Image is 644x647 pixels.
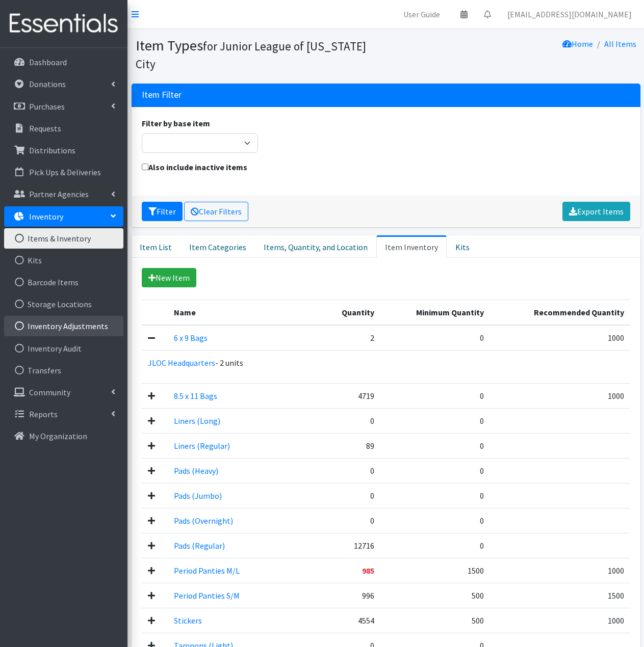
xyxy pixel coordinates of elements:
th: Recommended Quantity [490,300,630,326]
a: User Guide [395,4,448,24]
a: 8.5 x 11 Bags [174,391,217,401]
label: Also include inactive items [142,161,247,173]
button: Filter [142,202,183,221]
p: Requests [29,123,61,133]
a: Pick Ups & Deliveries [4,162,123,182]
td: 0 [380,533,490,558]
td: 12716 [319,533,380,558]
td: 0 [319,409,380,434]
a: [EMAIL_ADDRESS][DOMAIN_NAME] [499,4,640,24]
td: 500 [380,608,490,633]
a: Items, Quantity, and Location [255,235,376,258]
a: Liners (Long) [174,416,220,426]
td: 1000 [490,558,630,583]
a: My Organization [4,426,123,446]
td: 4554 [319,608,380,633]
td: 985 [319,558,380,583]
th: Name [168,300,319,326]
p: Dashboard [29,57,67,67]
td: 89 [319,434,380,459]
p: Donations [29,79,66,89]
label: Filter by base item [142,117,210,129]
td: 0 [319,508,380,533]
td: 0 [380,434,490,459]
a: Kits [4,250,123,271]
a: Period Panties S/M [174,590,240,601]
input: Also include inactive items [142,164,148,170]
p: Partner Agencies [29,189,89,199]
p: Inventory [29,211,63,222]
p: Purchases [29,101,65,112]
td: 0 [380,409,490,434]
p: Pick Ups & Deliveries [29,167,101,177]
td: 0 [319,459,380,483]
a: Storage Locations [4,294,123,314]
a: Distributions [4,140,123,160]
p: - 2 units [142,351,630,375]
td: 0 [380,508,490,533]
td: 0 [380,459,490,483]
a: Barcode Items [4,272,123,292]
a: Pads (Jumbo) [174,491,222,501]
a: Liners (Regular) [174,441,230,451]
a: Dashboard [4,52,123,72]
a: Items & Inventory [4,228,123,249]
td: 1000 [490,325,630,351]
a: All Items [604,39,636,49]
a: Stickers [174,615,202,626]
a: Pads (Overnight) [174,516,233,526]
a: Inventory [4,206,123,227]
td: 1500 [490,583,630,608]
p: Distributions [29,145,75,155]
small: for Junior League of [US_STATE] City [136,39,366,71]
a: JLOC Headquarters [148,358,215,368]
p: My Organization [29,431,87,441]
td: 0 [380,325,490,351]
a: Clear Filters [184,202,248,221]
a: Home [562,39,593,49]
img: HumanEssentials [4,7,123,41]
h1: Item Types [136,37,382,72]
td: 500 [380,583,490,608]
a: Transfers [4,360,123,381]
td: 4719 [319,384,380,409]
td: 1000 [490,384,630,409]
td: 1000 [490,608,630,633]
a: Inventory Audit [4,338,123,359]
a: Reports [4,404,123,424]
h3: Item Filter [142,90,182,100]
a: Item Categories [181,235,255,258]
a: Item List [132,235,181,258]
a: Inventory Adjustments [4,316,123,336]
a: Requests [4,118,123,139]
th: Quantity [319,300,380,326]
a: Pads (Regular) [174,541,225,551]
a: Period Panties M/L [174,565,240,576]
a: Item Inventory [376,235,447,258]
p: Community [29,387,70,397]
a: Partner Agencies [4,184,123,204]
a: Purchases [4,96,123,117]
a: New Item [142,268,196,287]
td: 2 [319,325,380,351]
a: Export Items [562,202,630,221]
td: 0 [380,483,490,508]
a: Kits [447,235,478,258]
a: Community [4,382,123,402]
td: 1500 [380,558,490,583]
th: Minimum Quantity [380,300,490,326]
p: Reports [29,409,58,419]
td: 996 [319,583,380,608]
a: Donations [4,74,123,94]
a: Pads (Heavy) [174,466,218,476]
a: 6 x 9 Bags [174,333,208,343]
td: 0 [319,483,380,508]
td: 0 [380,384,490,409]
